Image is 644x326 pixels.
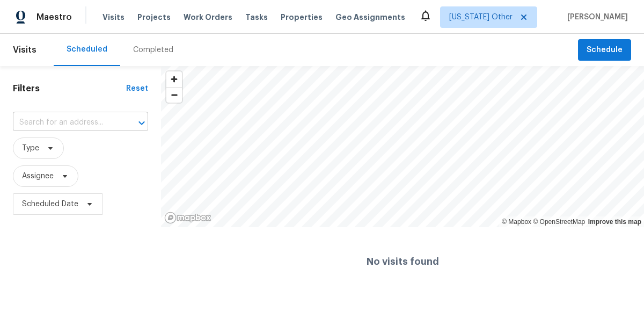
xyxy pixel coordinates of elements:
div: Scheduled [67,44,107,55]
div: Completed [133,45,173,55]
h4: No visits found [367,256,439,267]
button: Schedule [578,39,631,61]
span: Schedule [587,44,623,57]
a: OpenStreetMap [533,218,585,226]
span: Work Orders [184,12,232,23]
span: Scheduled Date [22,199,78,209]
span: Zoom out [166,88,182,103]
a: Improve this map [588,218,641,226]
span: Geo Assignments [335,12,405,23]
div: Reset [126,83,148,94]
span: Assignee [22,171,54,182]
span: Visits [103,12,125,23]
button: Zoom out [166,87,182,103]
span: Tasks [245,13,268,21]
span: [US_STATE] Other [449,12,513,23]
button: Zoom in [166,71,182,87]
input: Search for an address... [13,114,118,131]
span: Visits [13,38,36,62]
span: Projects [137,12,171,23]
span: Maestro [36,12,72,23]
canvas: Map [161,66,644,227]
span: [PERSON_NAME] [563,12,628,23]
span: Properties [281,12,323,23]
span: Type [22,143,39,154]
h1: Filters [13,83,126,94]
a: Mapbox [502,218,531,226]
a: Mapbox homepage [164,212,211,224]
button: Open [134,115,149,131]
